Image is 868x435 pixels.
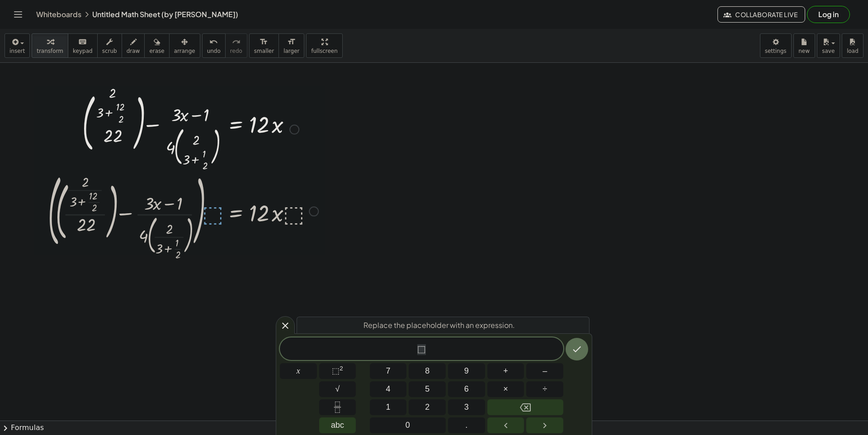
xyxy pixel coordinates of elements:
[122,33,145,58] button: draw
[425,383,429,395] span: 5
[363,320,515,331] span: Replace the placeholder with an expression.
[822,48,835,54] span: save
[278,33,304,58] button: format_sizelarger
[225,33,247,58] button: redoredo
[817,33,840,58] button: save
[765,48,787,54] span: settings
[409,399,446,415] button: 2
[725,10,797,19] span: Collaborate Live
[386,365,391,377] span: 7
[807,6,850,23] button: Log in
[503,383,508,395] span: ×
[209,37,218,47] i: undo
[259,37,268,47] i: format_size
[406,419,410,431] span: 0
[487,363,524,379] button: Plus
[232,37,241,47] i: redo
[842,33,863,58] button: load
[319,417,356,433] button: Alphabet
[409,363,446,379] button: 8
[127,48,140,54] span: draw
[311,48,337,54] span: fullscreen
[174,48,195,54] span: arrange
[464,383,469,395] span: 6
[760,33,792,58] button: settings
[448,399,485,415] button: 3
[370,399,407,415] button: 1
[487,381,524,397] button: Times
[542,365,547,377] span: –
[503,365,508,377] span: +
[448,363,485,379] button: 9
[386,383,391,395] span: 4
[335,383,340,395] span: √
[448,417,485,433] button: .
[319,381,356,397] button: Square root
[319,363,356,379] button: Squared
[207,48,221,54] span: undo
[11,7,25,22] button: Toggle navigation
[425,365,429,377] span: 8
[717,6,805,23] button: Collaborate Live
[798,48,810,54] span: new
[417,344,426,355] span: ⬚
[526,381,563,397] button: Divide
[793,33,815,58] button: new
[542,383,547,395] span: ÷
[464,401,469,413] span: 3
[144,33,169,58] button: erase
[526,363,563,379] button: Minus
[73,48,93,54] span: keypad
[370,417,446,433] button: 0
[487,417,524,433] button: Left arrow
[425,401,429,413] span: 2
[464,365,469,377] span: 9
[370,363,407,379] button: 7
[409,381,446,397] button: 5
[149,48,164,54] span: erase
[332,366,340,375] span: ⬚
[68,33,98,58] button: keyboardkeypad
[249,33,279,58] button: format_sizesmaller
[283,48,299,54] span: larger
[487,399,563,415] button: Backspace
[340,365,343,372] sup: 2
[169,33,200,58] button: arrange
[287,37,296,47] i: format_size
[9,48,25,54] span: insert
[306,33,342,58] button: fullscreen
[32,33,68,58] button: transform
[370,381,407,397] button: 4
[319,399,356,415] button: Fraction
[230,48,242,54] span: redo
[448,381,485,397] button: 6
[297,365,300,377] span: x
[331,419,344,431] span: abc
[386,401,391,413] span: 1
[254,48,274,54] span: smaller
[5,33,30,58] button: insert
[465,419,467,431] span: .
[102,48,117,54] span: scrub
[36,10,81,19] a: Whiteboards
[847,48,859,54] span: load
[202,33,226,58] button: undoundo
[526,417,563,433] button: Right arrow
[97,33,122,58] button: scrub
[37,48,63,54] span: transform
[78,37,87,47] i: keyboard
[566,338,588,360] button: Done
[280,363,317,379] button: x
